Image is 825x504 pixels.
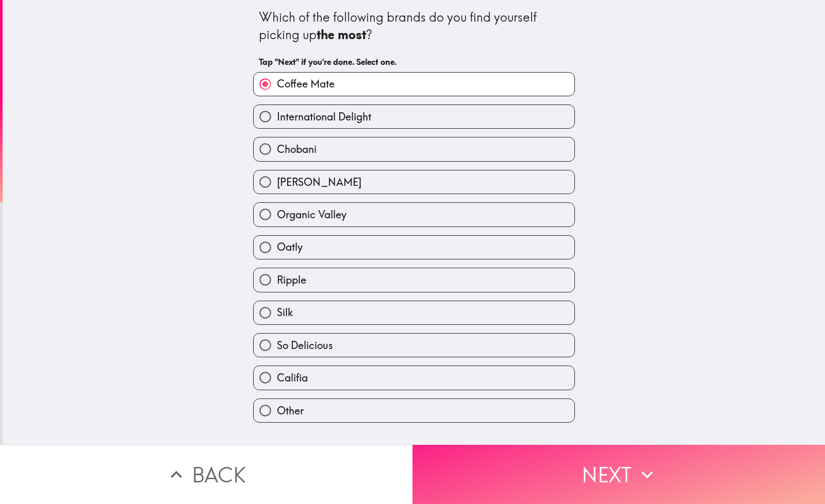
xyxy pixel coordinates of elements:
[277,404,304,418] span: Other
[254,399,574,422] button: Other
[277,371,308,385] span: Califia
[277,175,361,189] span: [PERSON_NAME]
[259,56,569,67] h6: Tap "Next" if you're done. Select one.
[254,105,574,128] button: International Delight
[254,268,574,291] button: Ripple
[277,338,333,353] span: So Delicious
[317,27,366,42] b: the most
[277,142,317,157] span: Chobani
[412,445,825,504] button: Next
[277,207,346,222] span: Organic Valley
[277,110,371,124] span: International Delight
[254,236,574,259] button: Oatly
[277,240,303,254] span: Oatly
[277,305,293,320] span: Silk
[254,73,574,96] button: Coffee Mate
[254,301,574,324] button: Silk
[259,9,569,43] div: Which of the following brands do you find yourself picking up ?
[254,334,574,357] button: So Delicious
[254,366,574,389] button: Califia
[254,170,574,194] button: [PERSON_NAME]
[254,137,574,161] button: Chobani
[254,203,574,226] button: Organic Valley
[277,77,335,91] span: Coffee Mate
[277,273,306,287] span: Ripple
